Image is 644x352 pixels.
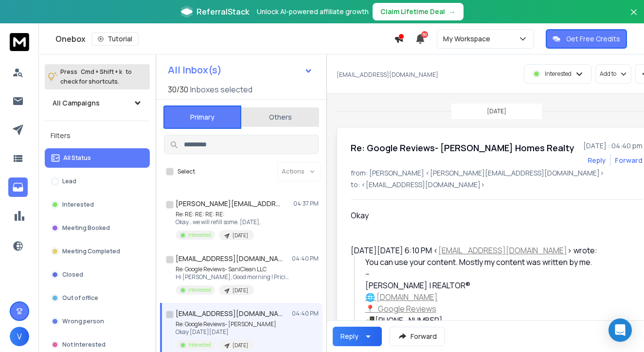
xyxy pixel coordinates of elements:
[168,65,222,75] h1: All Inbox(s)
[487,107,506,115] p: [DATE]
[233,342,248,349] p: [DATE]
[351,180,643,190] p: to: <[EMAIL_ADDRESS][DOMAIN_NAME]>
[10,327,29,346] button: V
[45,218,150,238] button: Meeting Booked
[45,242,150,261] button: Meeting Completed
[351,168,643,178] p: from: [PERSON_NAME] <[PERSON_NAME][EMAIL_ADDRESS][DOMAIN_NAME]>
[176,265,292,273] p: Re: Google Reviews- SaniClean LLC
[188,286,211,294] p: Interested
[365,315,443,326] span: 📲
[292,310,319,317] p: 04:40 PM
[373,3,464,20] button: Claim Lifetime Deal→
[566,34,620,44] p: Get Free Credits
[365,280,470,291] span: [PERSON_NAME] | REALTOR
[546,29,627,49] button: Get Free Credits
[45,148,150,168] button: All Status
[257,7,369,17] p: Unlock AI-powered affiliate growth
[63,154,91,162] p: All Status
[233,287,248,294] p: [DATE]
[333,327,382,346] button: Reply
[55,32,394,46] div: Onebox
[176,328,276,336] p: Okay [DATE][DATE]
[188,341,211,349] p: Interested
[340,332,358,341] div: Reply
[62,201,94,209] p: Interested
[62,247,120,255] p: Meeting Completed
[588,156,606,165] button: Reply
[188,231,211,239] p: Interested
[62,317,104,325] p: Wrong person
[45,195,150,214] button: Interested
[163,106,241,129] button: Primary
[176,320,276,328] p: Re: Google Reviews- [PERSON_NAME]
[45,129,150,142] h3: Filters
[241,106,319,128] button: Others
[365,268,370,279] span: --
[465,280,470,291] span: ®
[176,273,292,281] p: Hi [PERSON_NAME], Good morning ! Pricing is
[178,168,195,176] label: Select
[421,31,428,38] span: 50
[583,141,643,151] p: [DATE] : 04:40 pm
[197,6,249,18] span: ReferralStack
[160,60,321,80] button: All Inbox(s)
[53,98,100,108] h1: All Campaigns
[91,32,139,46] button: Tutorial
[375,315,443,326] span: [PHONE_NUMBER]
[62,294,98,302] p: Out of office
[176,218,261,226] p: Okay...we will refill some. [DATE],
[390,327,445,346] button: Forward
[608,318,632,342] div: Open Intercom Messenger
[168,84,188,95] span: 30 / 30
[293,200,319,208] p: 04:37 PM
[190,84,252,95] h3: Inboxes selected
[443,34,494,44] p: My Workspace
[60,67,132,87] p: Press to check for shortcuts.
[176,309,283,318] h1: [EMAIL_ADDRESS][DOMAIN_NAME]
[176,199,283,209] h1: [PERSON_NAME][EMAIL_ADDRESS][DOMAIN_NAME]
[337,71,438,79] p: [EMAIL_ADDRESS][DOMAIN_NAME]
[351,245,635,256] div: [DATE][DATE] 6:10 PM < > wrote:
[615,156,643,165] div: Forward
[45,172,150,191] button: Lead
[176,254,283,264] h1: [EMAIL_ADDRESS][DOMAIN_NAME]
[176,211,261,218] p: Re: RE: RE: RE: RE:
[79,66,124,77] span: Cmd + Shift + k
[45,288,150,308] button: Out of office
[233,232,248,239] p: [DATE]
[62,271,83,279] p: Closed
[438,245,567,256] a: [EMAIL_ADDRESS][DOMAIN_NAME]
[365,303,436,314] a: 📍 Google Reviews
[351,210,635,221] div: Okay
[45,312,150,331] button: Wrong person
[62,341,106,349] p: Not Interested
[545,70,572,78] p: Interested
[449,7,456,17] span: →
[62,177,76,185] p: Lead
[351,141,574,155] h1: Re: Google Reviews- [PERSON_NAME] Homes Realty
[45,93,150,113] button: All Campaigns
[627,6,640,29] button: Close banner
[365,292,438,302] a: 🌐 [DOMAIN_NAME]
[600,70,616,78] p: Add to
[45,265,150,284] button: Closed
[62,224,110,232] p: Meeting Booked
[292,255,319,263] p: 04:40 PM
